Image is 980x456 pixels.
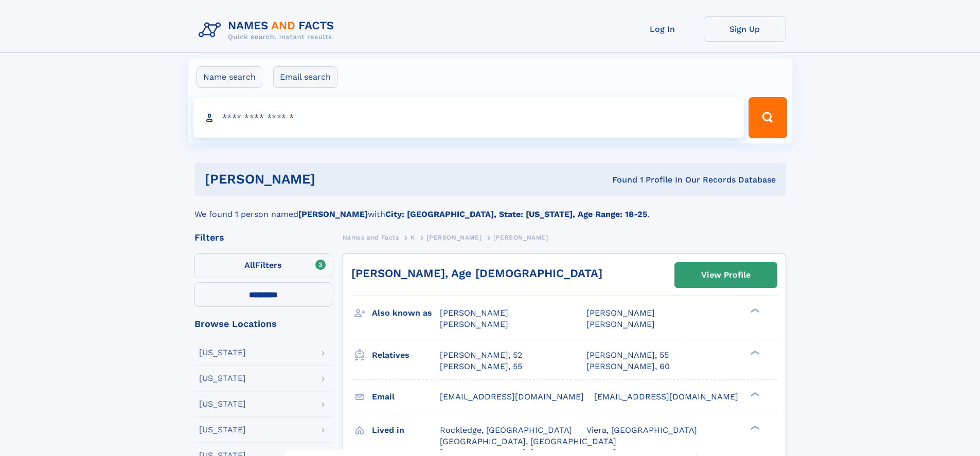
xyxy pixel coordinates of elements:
label: Name search [197,66,262,88]
span: [EMAIL_ADDRESS][DOMAIN_NAME] [440,392,584,402]
div: [US_STATE] [199,426,246,434]
label: Filters [194,253,332,278]
a: [PERSON_NAME] [426,231,482,244]
div: ❯ [748,307,760,314]
span: All [244,260,255,270]
div: Browse Locations [194,319,332,329]
a: K [411,231,415,244]
img: Logo Names and Facts [194,16,343,44]
a: [PERSON_NAME], Age [DEMOGRAPHIC_DATA] [351,267,602,280]
div: [US_STATE] [199,400,246,408]
a: [PERSON_NAME], 55 [440,361,522,372]
div: ❯ [748,424,760,431]
h1: [PERSON_NAME] [205,173,464,186]
a: Names and Facts [343,231,399,244]
span: Viera, [GEOGRAPHIC_DATA] [586,425,697,435]
input: search input [193,97,744,138]
a: Sign Up [704,16,786,42]
span: K [411,234,415,241]
a: [PERSON_NAME], 55 [586,350,669,361]
b: City: [GEOGRAPHIC_DATA], State: [US_STATE], Age Range: 18-25 [385,209,647,219]
span: [GEOGRAPHIC_DATA], [GEOGRAPHIC_DATA] [440,436,616,446]
span: [PERSON_NAME] [426,234,482,241]
div: We found 1 person named with . [194,196,786,221]
div: [US_STATE] [199,349,246,357]
a: [PERSON_NAME], 60 [586,361,670,372]
div: View Profile [701,263,751,287]
span: [PERSON_NAME] [493,234,548,241]
h3: Email [372,388,440,406]
h3: Relatives [372,346,440,364]
div: ❯ [748,349,760,356]
span: [EMAIL_ADDRESS][DOMAIN_NAME] [594,392,738,402]
span: [PERSON_NAME] [440,308,508,318]
a: [PERSON_NAME], 52 [440,350,522,361]
a: View Profile [675,263,777,287]
span: [PERSON_NAME] [440,319,508,329]
button: Search Button [749,97,787,138]
label: Email search [273,66,337,88]
div: Found 1 Profile In Our Records Database [464,174,776,186]
h3: Also known as [372,304,440,322]
a: Log In [621,16,704,42]
div: Filters [194,233,332,242]
div: ❯ [748,391,760,397]
span: [PERSON_NAME] [586,319,655,329]
h3: Lived in [372,422,440,439]
div: [US_STATE] [199,374,246,382]
b: [PERSON_NAME] [298,209,368,219]
span: Rockledge, [GEOGRAPHIC_DATA] [440,425,572,435]
span: [PERSON_NAME] [586,308,655,318]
